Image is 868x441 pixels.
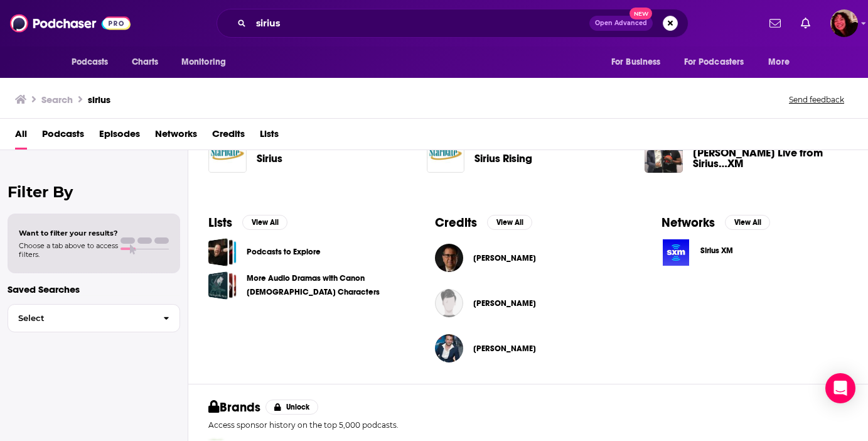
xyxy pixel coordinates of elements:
[662,238,690,267] img: Sirius XM logo
[473,344,536,354] a: Justin Termine
[42,124,84,150] a: Podcasts
[473,298,536,308] span: [PERSON_NAME]
[662,215,715,231] h2: Networks
[764,13,786,34] a: Show notifications dropdown
[435,283,621,324] button: Michael FischeMichael Fische
[473,253,536,263] span: [PERSON_NAME]
[132,53,159,71] span: Charts
[473,298,536,308] a: Michael Fische
[242,215,287,230] button: View All
[10,11,131,35] img: Podchaser - Follow, Share and Rate Podcasts
[217,9,689,38] div: Search podcasts, credits, & more...
[208,271,237,300] a: More Audio Dramas with Canon Queer Characters
[72,53,109,71] span: Podcasts
[435,289,463,317] img: Michael Fische
[208,400,260,415] h2: Brands
[759,50,805,74] button: open menu
[693,148,848,169] a: Bill Nye Live from Sirius…XM
[435,215,532,231] a: CreditsView All
[768,53,790,71] span: More
[435,334,463,362] img: Justin Termine
[41,94,73,106] h3: Search
[474,153,532,164] a: Sirius Rising
[589,16,653,31] button: Open AdvancedNew
[473,253,536,263] a: Adam Caplan
[662,238,848,267] a: Sirius XM logoSirius XM
[830,9,858,37] img: User Profile
[595,20,647,26] span: Open Advanced
[676,50,763,74] button: open menu
[260,124,279,150] a: Lists
[662,215,770,231] a: NetworksView All
[173,50,242,74] button: open menu
[825,373,855,403] div: Open Intercom Messenger
[8,283,180,295] p: Saved Searches
[435,215,477,231] h2: Credits
[181,53,226,71] span: Monitoring
[257,153,282,164] a: Sirius
[208,420,848,430] p: Access sponsor history on the top 5,000 podcasts.
[155,124,197,150] a: Networks
[630,8,652,19] span: New
[99,124,140,150] a: Episodes
[208,215,287,231] a: ListsView All
[208,238,237,266] a: Podcasts to Explore
[427,134,465,173] img: Sirius Rising
[15,124,27,150] a: All
[88,94,110,106] h3: sirius
[8,304,180,332] button: Select
[8,314,153,322] span: Select
[251,13,589,33] input: Search podcasts, credits, & more...
[785,94,848,105] button: Send feedback
[796,13,815,34] a: Show notifications dropdown
[19,241,118,259] span: Choose a tab above to access filters.
[611,53,661,71] span: For Business
[473,344,536,354] span: [PERSON_NAME]
[725,215,770,230] button: View All
[830,9,858,37] span: Logged in as Kathryn-Musilek
[435,238,621,278] button: Adam CaplanAdam Caplan
[247,271,395,299] a: More Audio Dramas with Canon [DEMOGRAPHIC_DATA] Characters
[265,400,319,415] button: Unlock
[8,183,180,201] h2: Filter By
[603,50,677,74] button: open menu
[63,50,125,74] button: open menu
[693,148,848,169] span: [PERSON_NAME] Live from Sirius…XM
[212,124,245,150] a: Credits
[435,244,463,272] img: Adam Caplan
[830,9,858,37] button: Show profile menu
[435,329,621,369] button: Justin TermineJustin Termine
[247,245,321,259] a: Podcasts to Explore
[124,50,166,74] a: Charts
[700,246,733,256] span: Sirius XM
[684,53,744,71] span: For Podcasters
[645,134,683,173] img: Bill Nye Live from Sirius…XM
[208,215,232,231] h2: Lists
[19,229,118,237] span: Want to filter your results?
[208,134,247,173] img: Sirius
[487,215,532,230] button: View All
